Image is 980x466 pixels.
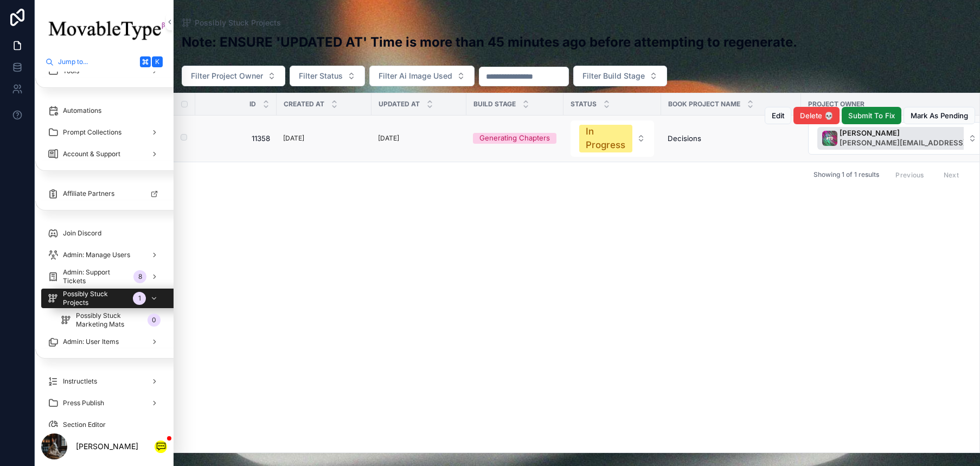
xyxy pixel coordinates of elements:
[41,267,167,286] a: Admin: Support Tickets8
[842,107,901,124] button: Submit to Fix
[586,125,626,152] div: In Progress
[63,337,119,346] span: Admin: User Items
[195,17,281,28] span: Possibly Stuck Projects
[41,372,167,391] a: Instructlets
[63,189,114,198] span: Affiliate Partners
[904,107,975,124] button: Mark as Pending
[41,101,167,120] a: Automations
[76,441,138,452] p: [PERSON_NAME]
[63,399,104,407] span: Press Publish
[148,314,161,327] div: 0
[54,310,167,330] a: Possibly Stuck Marketing Mats0
[573,66,667,86] button: Select Button
[41,415,167,435] a: Section Editor
[58,58,136,66] span: Jump to...
[133,292,146,305] div: 1
[63,420,106,429] span: Section Editor
[41,245,167,265] a: Admin: Manage Users
[63,268,129,285] span: Admin: Support Tickets
[63,290,129,307] span: Possibly Stuck Projects
[63,128,121,137] span: Prompt Collections
[379,71,452,81] span: Filter Ai Image Used
[41,393,167,413] a: Press Publish
[299,71,343,81] span: Filter Status
[41,332,167,352] a: Admin: User Items
[800,111,833,120] span: Delete 💀
[668,134,795,143] a: Decisions
[582,71,645,81] span: Filter Build Stage
[63,377,97,386] span: Instructlets
[63,251,130,259] span: Admin: Manage Users
[378,132,460,144] a: [DATE]
[153,58,162,66] span: K
[76,311,143,329] span: Possibly Stuck Marketing Mats
[668,134,701,143] span: Decisions
[63,150,120,158] span: Account & Support
[249,100,256,108] span: Id
[765,107,791,124] button: edit
[283,132,304,144] p: [DATE]
[133,270,146,283] div: 8
[41,52,167,72] button: Jump to...K
[911,111,968,120] span: Mark as Pending
[41,14,167,47] img: App logo
[848,111,895,120] span: Submit to Fix
[41,123,167,142] a: Prompt Collections
[41,224,167,243] a: Join Discord
[369,66,475,86] button: Select Button
[668,100,740,108] span: Book Project Name
[283,132,365,144] a: [DATE]
[41,144,167,164] a: Account & Support
[772,111,784,120] span: edit
[182,35,797,50] h2: Note: ENSURE 'UPDATED AT' Time is more than 45 minutes ago before attempting to regenerate.
[814,170,879,179] span: Showing 1 of 1 results
[378,132,399,144] p: [DATE]
[571,100,597,108] span: Status
[63,106,101,115] span: Automations
[208,134,270,143] a: 11358
[473,100,516,108] span: Build Stage
[571,120,654,157] button: Select Button
[793,107,840,124] button: Delete 💀
[570,120,655,157] a: Select Button
[284,100,324,108] span: Created at
[63,229,101,238] span: Join Discord
[191,71,263,81] span: Filter Project Owner
[379,100,420,108] span: Updated at
[35,72,174,427] div: scrollable content
[182,17,281,28] a: Possibly Stuck Projects
[473,133,557,144] a: Generating Chapters
[290,66,365,86] button: Select Button
[41,289,180,308] a: Possibly Stuck Projects1
[479,133,550,144] div: Generating Chapters
[182,66,285,86] button: Select Button
[41,184,167,203] a: Affiliate Partners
